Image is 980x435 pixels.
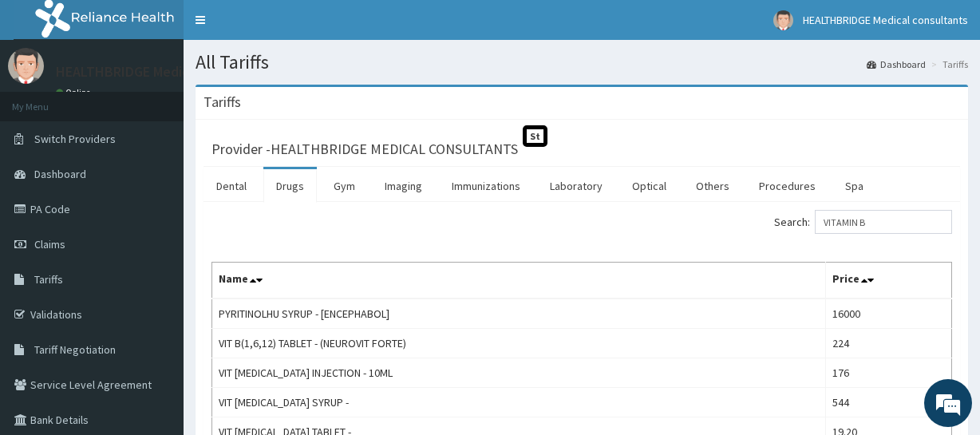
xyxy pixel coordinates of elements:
a: Drugs [263,169,317,203]
span: HEALTHBRIDGE Medical consultants [803,13,968,27]
span: Tariffs [34,272,63,287]
a: Laboratory [537,169,615,203]
h3: Provider - HEALTHBRIDGE MEDICAL CONSULTANTS [211,142,518,156]
a: Gym [321,169,368,203]
h3: Tariffs [204,95,241,109]
span: Switch Providers [34,132,116,146]
a: Online [56,87,94,98]
th: Price [825,263,951,299]
a: Immunizations [439,169,533,203]
td: 224 [825,329,951,358]
a: Dashboard [867,57,926,71]
img: User Image [773,10,793,30]
a: Others [683,169,742,203]
a: Spa [832,169,876,203]
input: Search: [815,210,952,234]
a: Imaging [372,169,435,203]
td: VIT [MEDICAL_DATA] SYRUP - [212,388,826,417]
label: Search: [774,210,952,234]
li: Tariffs [927,57,968,71]
a: Procedures [746,169,828,203]
span: St [523,125,547,147]
td: PYRITINOLHU SYRUP - [ENCEPHABOL] [212,299,826,329]
td: VIT [MEDICAL_DATA] INJECTION - 10ML [212,358,826,388]
h1: All Tariffs [196,52,968,73]
img: User Image [8,48,44,84]
td: 176 [825,358,951,388]
td: VIT B(1,6,12) TABLET - (NEUROVIT FORTE) [212,329,826,358]
p: HEALTHBRIDGE Medical consultants [56,65,279,79]
span: Claims [34,237,65,251]
a: Optical [619,169,679,203]
td: 16000 [825,299,951,329]
td: 544 [825,388,951,417]
a: Dental [204,169,259,203]
th: Name [212,263,826,299]
span: Dashboard [34,167,86,181]
span: Tariff Negotiation [34,342,116,357]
